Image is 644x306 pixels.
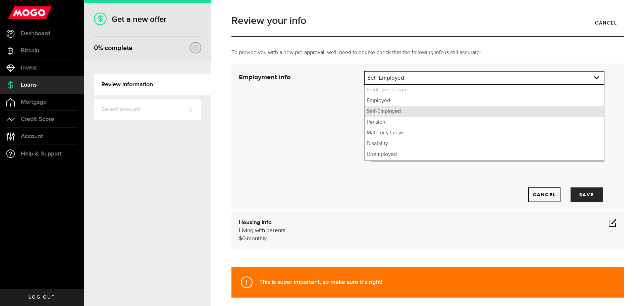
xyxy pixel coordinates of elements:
button: Open LiveChat chat widget [5,3,25,23]
h1: Get a new offer [94,14,201,24]
strong: Employment info [239,74,290,81]
strong: This is super important, so make sure it's right! [259,278,382,286]
span: 0 [94,44,98,52]
span: Dashboard [21,31,50,37]
span: Help & Support [21,151,62,157]
li: Self-Employed [365,106,604,117]
li: Employed [365,95,604,106]
span: Bitcoin [21,48,39,54]
p: To provide you with a new pre-approval, we'll need to double-check that the following info is sti... [231,49,624,57]
li: Maternity Leave [365,128,604,138]
span: Living with parents [239,228,285,233]
li: Disability [365,138,604,149]
a: Review information [94,74,211,95]
span: $ [239,236,242,242]
b: Housing info [239,220,272,225]
span: 0 [242,236,246,242]
li: Pension [365,117,604,128]
span: Account [21,133,43,139]
li: Unemployed [365,149,604,160]
h1: Review your info [231,16,624,26]
a: Select amount [94,99,201,120]
span: Log out [29,295,55,300]
li: Employment type [365,85,604,95]
a: Cancel [588,16,624,30]
div: % complete [94,42,132,54]
span: Credit Score [21,116,54,122]
a: expand select [365,72,604,84]
button: Save [571,187,603,202]
span: Loans [21,82,37,88]
span: Invest [21,65,37,71]
span: Mortgage [21,99,47,105]
button: Cancel [528,187,560,202]
span: monthly [247,236,267,242]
